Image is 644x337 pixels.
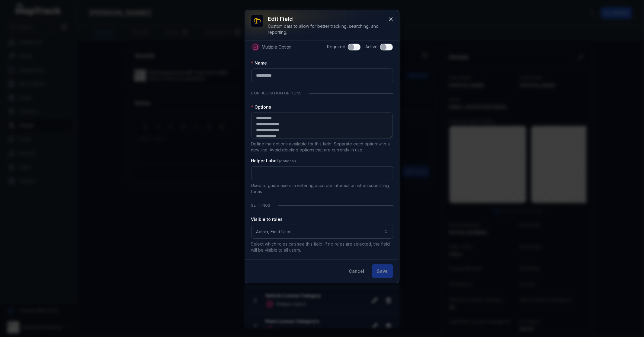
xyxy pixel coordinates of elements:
div: Custom data to allow for better tracking, searching, and reporting. [268,23,383,35]
p: Define the options available for this field. Separate each option with a new line. Avoid deleting... [251,141,393,153]
input: :rel:-form-item-label [251,166,393,180]
span: Required [327,44,346,49]
h3: Edit field [268,15,383,23]
label: Helper Label [251,158,296,164]
p: Select which roles can see this field. If no roles are selected, the field will be visible to all... [251,241,393,253]
button: Admin, Field User [251,225,393,239]
textarea: :rek:-form-item-label [251,113,393,138]
span: Multiple Option [262,44,292,50]
input: :rej:-form-item-label [251,68,393,82]
label: Visible to roles [251,216,283,222]
div: Configuration Options [251,87,393,99]
span: Active [366,44,378,49]
label: Options [251,104,271,110]
div: Settings [251,199,393,211]
p: Used to guide users in entering accurate information when submitting forms [251,183,393,195]
label: Name [251,60,267,66]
